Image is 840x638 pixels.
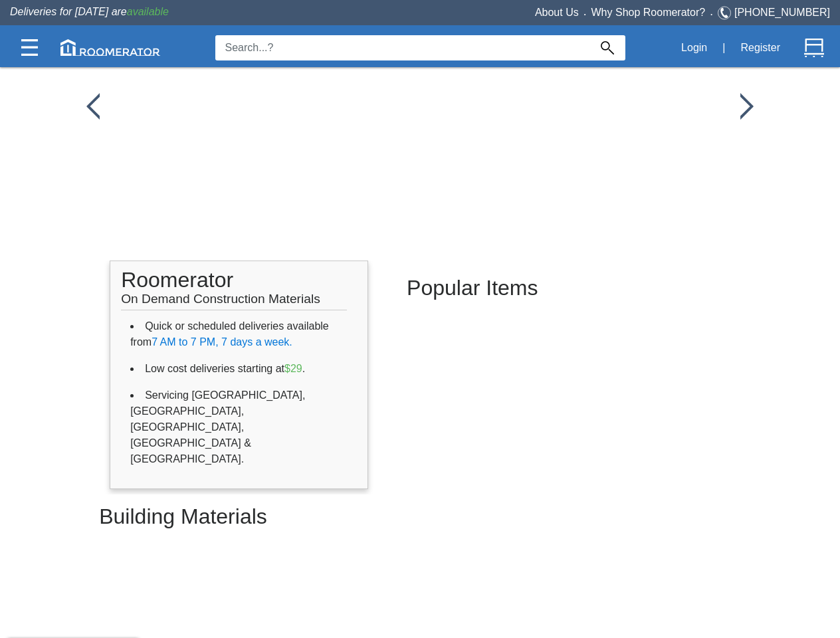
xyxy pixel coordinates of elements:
div: | [714,33,733,62]
button: Register [733,34,787,62]
img: /app/images/Buttons/favicon.jpg [740,93,754,120]
img: roomerator-logo.svg [60,39,160,56]
img: Categories.svg [21,39,38,56]
a: Why Shop Roomerator? [591,7,706,18]
h1: Roomerator [121,261,347,310]
span: Deliveries for [DATE] are [10,6,169,17]
span: • [579,11,591,17]
span: 7 AM to 7 PM, 7 days a week. [152,336,292,348]
img: Search_Icon.svg [601,41,614,54]
li: Quick or scheduled deliveries available from [130,313,348,356]
span: available [127,6,169,17]
span: $29 [284,363,302,374]
button: Login [674,34,714,62]
li: Servicing [GEOGRAPHIC_DATA], [GEOGRAPHIC_DATA], [GEOGRAPHIC_DATA], [GEOGRAPHIC_DATA] & [GEOGRAPHI... [130,382,348,473]
span: • [705,11,718,17]
span: On Demand Construction Materials [121,285,320,306]
a: [PHONE_NUMBER] [734,7,830,18]
h2: Popular Items [407,266,692,310]
img: Cart.svg [804,38,824,58]
h2: Building Materials [99,494,741,539]
a: About Us [535,7,579,18]
img: Telephone.svg [718,5,734,21]
input: Search...? [215,35,589,60]
img: /app/images/Buttons/favicon.jpg [86,93,100,120]
li: Low cost deliveries starting at . [130,356,348,382]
